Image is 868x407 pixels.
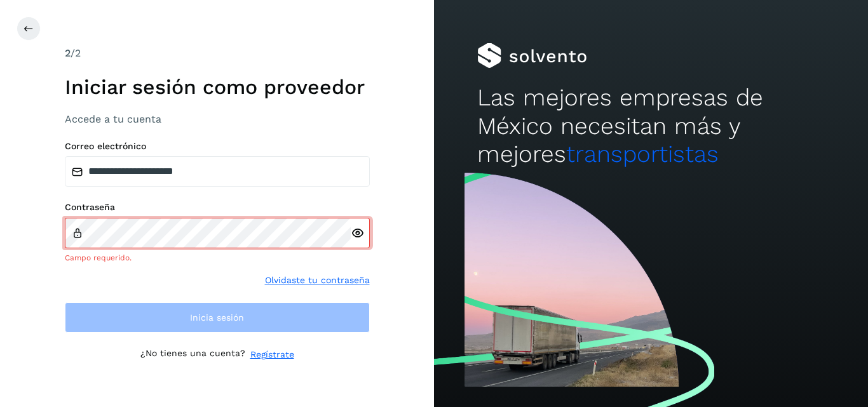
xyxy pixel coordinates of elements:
label: Correo electrónico [65,141,370,152]
h1: Iniciar sesión como proveedor [65,75,370,99]
a: Olvidaste tu contraseña [265,274,370,287]
label: Contraseña [65,202,370,213]
h2: Las mejores empresas de México necesitan más y mejores [477,84,824,168]
button: Inicia sesión [65,302,370,333]
span: transportistas [566,140,719,168]
div: /2 [65,46,370,61]
div: Campo requerido. [65,252,370,264]
span: 2 [65,47,71,59]
span: Inicia sesión [190,313,244,322]
h3: Accede a tu cuenta [65,113,370,125]
a: Regístrate [250,348,294,361]
p: ¿No tienes una cuenta? [140,348,245,361]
